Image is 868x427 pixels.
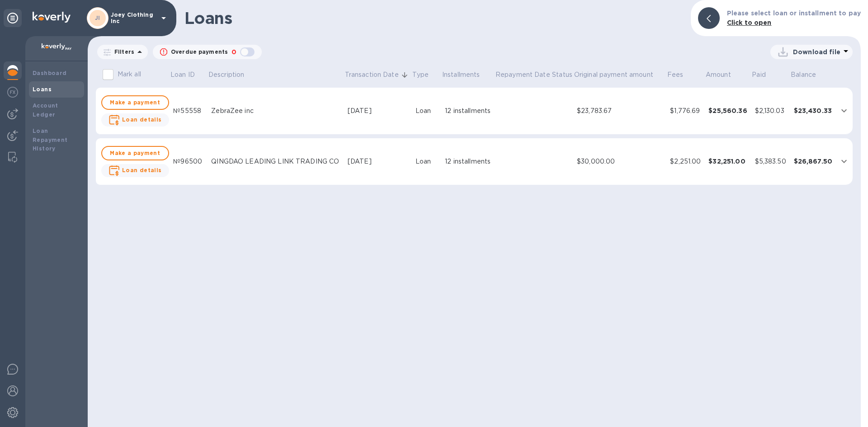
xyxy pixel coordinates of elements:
b: Please select loan or installment to pay [727,9,861,17]
p: Paid [752,70,766,80]
div: $1,776.69 [670,106,701,116]
div: 12 installments [445,106,491,116]
span: Make a payment [109,97,161,108]
p: Description [208,70,244,80]
p: Status [552,70,572,80]
span: Transaction Date [345,70,410,80]
div: ZebraZee inc [211,106,340,116]
button: Make a payment [101,146,169,160]
span: Make a payment [109,148,161,159]
div: $2,130.03 [755,106,787,116]
p: Installments [442,70,480,80]
div: $25,560.36 [708,106,747,115]
p: Balance [791,70,816,80]
b: Click to open [727,19,772,26]
b: Loan Repayment History [33,127,68,152]
button: expand row [837,104,851,117]
p: Mark all [118,70,141,79]
span: Original payment amount [574,70,665,80]
div: Unpin categories [4,9,22,27]
div: Loan [415,106,438,116]
p: Joey Clothing Inc [111,12,156,24]
button: Overdue payments0 [153,45,262,59]
div: QINGDAO LEADING LINK TRADING CO [211,157,340,166]
b: Loan details [122,167,162,174]
img: Foreign exchange [7,87,18,98]
p: Fees [667,70,684,80]
p: Download file [793,47,840,56]
span: Type [412,70,440,80]
p: Repayment Date [495,70,550,80]
button: Make a payment [101,95,169,110]
b: Loans [33,86,52,93]
div: 12 installments [445,157,491,166]
button: Loan details [101,164,169,177]
span: Loan ID [170,70,207,80]
div: $32,251.00 [708,157,747,166]
img: Logo [33,12,71,23]
span: Paid [752,70,778,80]
p: Filters [111,48,134,56]
p: Type [412,70,429,80]
b: Account Ledger [33,102,58,118]
div: №55558 [173,106,204,116]
div: $30,000.00 [577,157,663,166]
span: Description [208,70,256,80]
button: expand row [837,155,851,168]
b: JI [95,14,100,21]
p: Overdue payments [171,48,228,56]
p: Amount [706,70,731,80]
div: $2,251.00 [670,157,701,166]
p: Original payment amount [574,70,653,80]
span: Fees [667,70,695,80]
div: №96500 [173,157,204,166]
span: Amount [706,70,743,80]
p: Loan ID [170,70,195,80]
div: $26,867.50 [794,157,833,166]
b: Dashboard [33,70,67,76]
button: Loan details [101,113,169,127]
span: Installments [442,70,492,80]
div: $23,430.33 [794,106,833,115]
span: Balance [791,70,828,80]
div: [DATE] [348,157,408,166]
b: Loan details [122,116,162,123]
p: 0 [231,47,236,57]
div: $23,783.67 [577,106,663,116]
p: Transaction Date [345,70,399,80]
div: Loan [415,157,438,166]
h1: Loans [184,9,684,28]
div: [DATE] [348,106,408,116]
div: $5,383.50 [755,157,787,166]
